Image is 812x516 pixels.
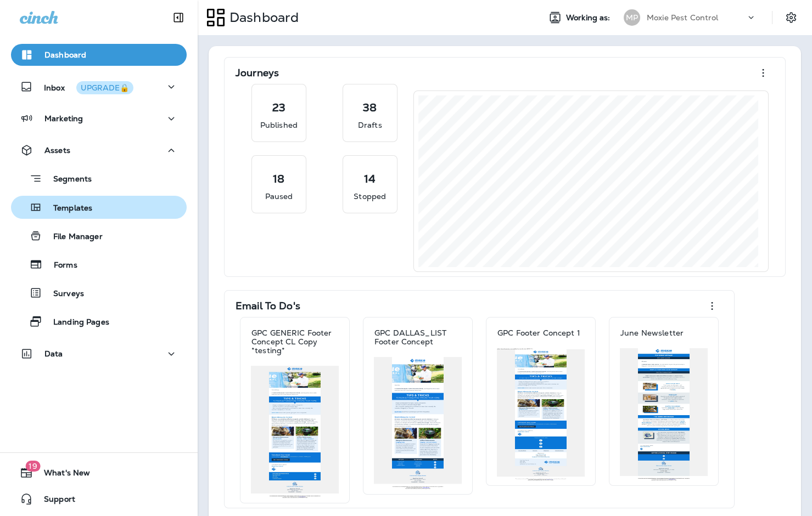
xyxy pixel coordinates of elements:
p: GPC Footer Concept 1 [497,328,580,337]
button: Templates [11,196,187,219]
p: Assets [44,146,70,155]
p: Data [44,349,63,358]
p: Landing Pages [42,317,109,328]
button: Assets [11,139,187,161]
button: File Manager [11,224,187,247]
button: Marketing [11,107,187,129]
p: File Manager [42,232,103,242]
p: Paused [265,191,293,202]
span: Support [33,495,75,508]
button: Forms [11,253,187,276]
button: Settings [781,8,801,27]
div: MP [624,9,640,26]
button: Landing Pages [11,310,187,333]
p: Moxie Pest Control [647,13,719,22]
span: Working as: [566,13,613,22]
button: Data [11,343,187,365]
p: 14 [364,173,376,184]
p: GPC DALLAS_LIST Footer Concept [374,328,461,346]
p: Email To Do's [236,300,300,311]
p: Templates [42,203,92,214]
div: UPGRADE🔒 [81,84,129,92]
p: Journeys [236,67,279,78]
span: 19 [25,461,40,472]
span: What's New [33,468,90,481]
p: Stopped [354,191,386,202]
img: 6c163bee-77a7-4b1e-bc58-33a3eb0aff43.jpg [374,357,462,490]
button: Segments [11,167,187,190]
button: Dashboard [11,44,187,66]
p: Dashboard [225,9,299,26]
p: Segments [42,174,92,185]
p: 18 [273,173,284,184]
p: 23 [272,102,285,113]
p: 38 [363,102,377,113]
p: June Newsletter [620,328,684,337]
p: Published [260,120,298,131]
button: 19What's New [11,462,187,484]
p: Dashboard [44,50,86,59]
button: UPGRADE🔒 [76,81,133,94]
p: Forms [43,260,77,271]
button: InboxUPGRADE🔒 [11,76,187,98]
p: GPC GENERIC Footer Concept CL Copy *testing* [251,328,338,355]
img: 0cc37615-5267-433a-9004-5c5722875946.jpg [620,348,708,481]
p: Drafts [358,120,382,131]
button: Support [11,488,187,510]
p: Marketing [44,114,83,123]
button: Collapse Sidebar [163,7,194,29]
img: ce7cd3d7-c5d4-4a6c-ac50-f6b016c2d7eb.jpg [497,348,585,481]
p: Surveys [42,289,84,299]
button: Surveys [11,281,187,304]
img: 898cebb7-d192-4e58-9833-0b194f86060c.jpg [251,366,339,498]
p: Inbox [44,81,133,93]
